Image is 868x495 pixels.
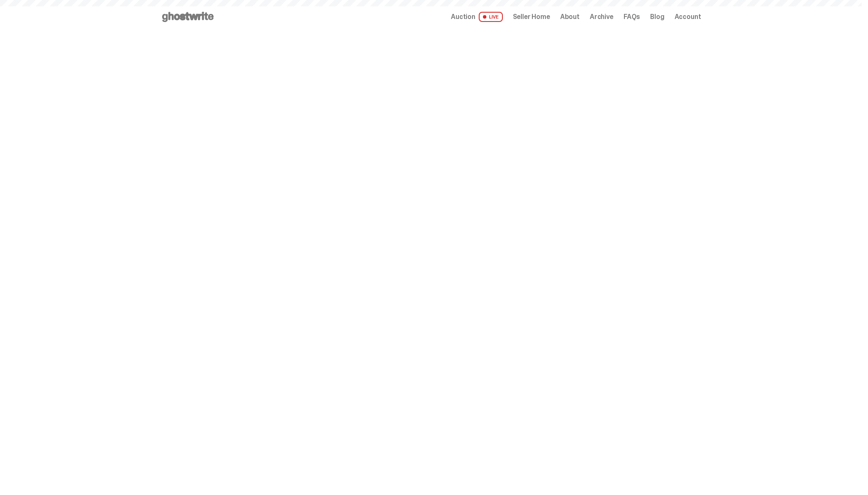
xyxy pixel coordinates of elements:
a: About [560,14,580,20]
a: FAQs [624,14,640,20]
a: Account [675,14,701,20]
a: Seller Home [513,14,550,20]
span: LIVE [479,12,503,22]
a: Blog [650,14,664,20]
span: Auction [451,14,475,20]
a: Auction LIVE [451,12,502,22]
a: Archive [590,14,613,20]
